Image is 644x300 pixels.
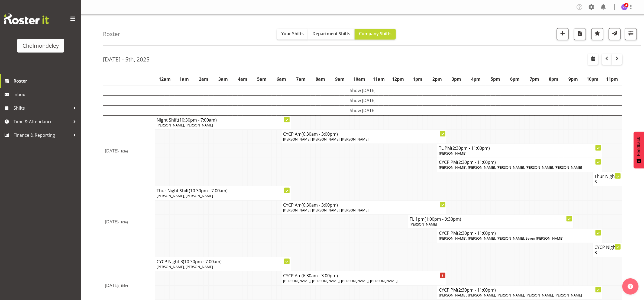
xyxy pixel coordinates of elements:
th: 4pm [466,73,486,85]
button: Download a PDF of the roster according to the set date range. [574,28,586,40]
h4: TL PM [439,145,601,151]
span: [PERSON_NAME] [410,222,437,227]
th: 12pm [389,73,408,85]
th: 11am [369,73,389,85]
span: (10:30pm - 7:00am) [178,117,217,123]
h4: Roster [103,31,120,37]
span: (Hide) [118,283,128,288]
span: Department Shifts [312,31,350,37]
span: (2:30pm - 11:00pm) [451,145,490,151]
span: [PERSON_NAME], [PERSON_NAME] [157,123,213,128]
span: (2:30pm - 11:00pm) [457,287,496,293]
h4: CYCP PM [439,159,601,165]
span: [PERSON_NAME], [PERSON_NAME], [PERSON_NAME], [PERSON_NAME] [283,278,397,283]
span: Finance & Reporting [14,131,70,139]
button: Highlight an important date within the roster. [591,28,603,40]
span: [PERSON_NAME], [PERSON_NAME] [157,264,213,269]
button: Add a new shift [557,28,569,40]
h4: Thur Night Shift [157,188,290,193]
h2: [DATE] - 5th, 2025 [103,56,150,63]
h4: CYCP PM [439,230,601,236]
img: help-xxl-2.png [628,284,633,289]
th: 6am [272,73,291,85]
th: 9pm [564,73,583,85]
h4: Night Shift [157,117,290,123]
button: Filter Shifts [625,28,637,40]
th: 5am [252,73,272,85]
h4: TL 1pm [410,216,571,222]
th: 1am [174,73,194,85]
span: [PERSON_NAME], [PERSON_NAME] [157,193,213,198]
button: Department Shifts [308,29,355,40]
span: Feedback [636,137,641,156]
th: 5pm [486,73,505,85]
td: [DATE] [103,186,155,257]
span: Shifts [14,104,70,112]
td: [DATE] [103,115,155,186]
h4: CYCP Night 3 [594,244,620,255]
th: 2pm [427,73,447,85]
img: Rosterit website logo [4,14,49,24]
th: 8pm [544,73,564,85]
span: Time & Attendance [14,118,70,126]
span: (Hide) [118,220,128,224]
span: Your Shifts [281,31,304,37]
td: Show [DATE] [103,105,622,115]
span: (6:30am - 3:00pm) [302,131,338,137]
img: victoria-spackman5507.jpg [621,4,628,10]
th: 7pm [525,73,544,85]
span: (1:00pm - 9:30pm) [425,216,461,222]
span: (Hide) [118,149,128,154]
td: Show [DATE] [103,95,622,105]
td: Show [DATE] [103,85,622,96]
span: [PERSON_NAME], [PERSON_NAME], [PERSON_NAME], Seven [PERSON_NAME] [439,236,564,241]
th: 8am [311,73,330,85]
span: [PERSON_NAME], [PERSON_NAME], [PERSON_NAME], [PERSON_NAME], [PERSON_NAME] [439,165,582,170]
h4: CYCP PM [439,287,601,293]
th: 7am [291,73,311,85]
span: (6:30am - 3:00pm) [302,273,338,279]
span: [PERSON_NAME] [439,151,466,156]
span: [PERSON_NAME], [PERSON_NAME], [PERSON_NAME] [283,137,368,142]
h4: CYCP Am [283,202,445,208]
span: [PERSON_NAME], [PERSON_NAME], [PERSON_NAME] [283,208,368,213]
th: 3am [213,73,233,85]
div: Cholmondeley [22,42,59,50]
span: (10:30pm - 7:00am) [189,188,228,194]
th: 6pm [505,73,525,85]
button: Select a specific date within the roster. [588,54,598,65]
h4: Thur Night S... [594,174,620,184]
th: 9am [330,73,349,85]
span: Company Shifts [359,31,391,37]
th: 10pm [583,73,603,85]
th: 12am [155,73,174,85]
button: Your Shifts [277,29,308,40]
h4: CYCP Am [283,273,445,278]
span: (2:30pm - 11:00pm) [457,230,496,236]
th: 4am [233,73,252,85]
span: [PERSON_NAME], [PERSON_NAME], [PERSON_NAME], [PERSON_NAME], [PERSON_NAME] [439,293,582,298]
th: 11pm [603,73,622,85]
th: 1pm [408,73,428,85]
span: (10:30pm - 7:00am) [183,259,222,265]
button: Feedback - Show survey [634,132,644,168]
button: Send a list of all shifts for the selected filtered period to all rostered employees. [609,28,621,40]
h4: CYCP Night 3 [157,259,290,264]
span: (2:30pm - 11:00pm) [457,159,496,165]
span: Inbox [14,90,79,99]
th: 3pm [447,73,466,85]
th: 10am [349,73,369,85]
button: Company Shifts [355,29,396,40]
th: 2am [194,73,213,85]
span: Roster [14,77,79,85]
h4: CYCP Am [283,131,445,137]
span: (6:30am - 3:00pm) [302,202,338,208]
